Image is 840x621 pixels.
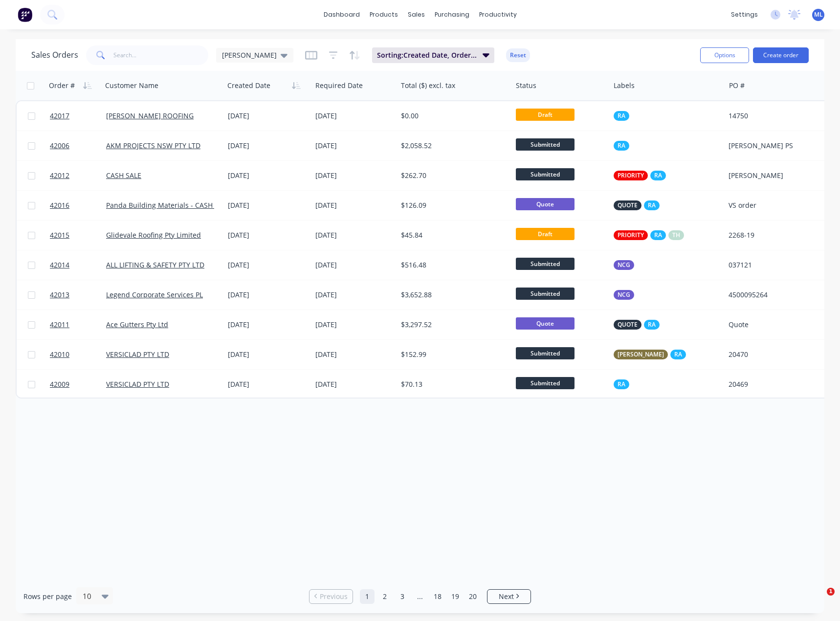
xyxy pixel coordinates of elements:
[516,347,575,359] span: Submitted
[401,260,503,270] div: $516.48
[401,171,503,180] div: $262.70
[430,589,445,604] a: Page 18
[726,7,763,22] div: settings
[614,290,634,300] button: NCG
[516,377,575,389] span: Submitted
[674,350,682,359] span: RA
[401,350,503,359] div: $152.99
[614,379,629,389] button: RA
[729,171,822,180] div: [PERSON_NAME]
[50,260,69,270] span: 42014
[50,141,69,151] span: 42006
[372,47,494,63] button: Sorting:Created Date, Order #
[729,260,822,270] div: 037121
[401,230,503,240] div: $45.84
[18,7,32,22] img: Factory
[50,161,106,190] a: 42012
[729,200,822,210] div: VS order
[50,191,106,220] a: 42016
[401,81,455,90] div: Total ($) excl. tax
[827,588,835,596] span: 1
[50,171,69,180] span: 42012
[50,379,69,389] span: 42009
[729,320,822,330] div: Quote
[50,200,69,210] span: 42016
[618,260,630,270] span: NCG
[315,171,393,180] div: [DATE]
[309,592,353,601] a: Previous page
[228,350,308,359] div: [DATE]
[228,111,308,121] div: [DATE]
[430,7,474,22] div: purchasing
[618,290,630,300] span: NCG
[729,350,822,359] div: 20470
[618,379,625,389] span: RA
[807,588,830,611] iframe: Intercom live chat
[305,589,535,604] ul: Pagination
[614,111,629,121] button: RA
[228,141,308,151] div: [DATE]
[614,260,634,270] button: NCG
[614,200,660,210] button: QUOTERA
[729,141,822,151] div: [PERSON_NAME] PS
[315,81,363,90] div: Required Date
[228,290,308,300] div: [DATE]
[618,230,644,240] span: PRIORITY
[50,350,69,359] span: 42010
[50,370,106,399] a: 42009
[50,280,106,310] a: 42013
[516,288,575,300] span: Submitted
[106,379,169,389] a: VERSICLAD PTY LTD
[618,141,625,151] span: RA
[448,589,463,604] a: Page 19
[315,379,393,389] div: [DATE]
[50,101,106,131] a: 42017
[413,589,427,604] a: Jump forward
[506,48,530,62] button: Reset
[23,592,72,601] span: Rows per page
[106,320,168,329] a: Ace Gutters Pty Ltd
[365,7,403,22] div: products
[360,589,375,604] a: Page 1 is your current page
[50,131,106,160] a: 42006
[516,109,575,121] span: Draft
[106,171,141,180] a: CASH SALE
[50,290,69,300] span: 42013
[516,198,575,210] span: Quote
[614,81,635,90] div: Labels
[315,260,393,270] div: [DATE]
[106,230,201,240] a: Glidevale Roofing Pty Limited
[228,200,308,210] div: [DATE]
[113,45,209,65] input: Search...
[401,320,503,330] div: $3,297.52
[377,50,477,60] span: Sorting: Created Date, Order #
[228,379,308,389] div: [DATE]
[31,50,78,60] h1: Sales Orders
[320,592,348,601] span: Previous
[654,171,662,180] span: RA
[729,290,822,300] div: 4500095264
[49,81,75,90] div: Order #
[614,141,629,151] button: RA
[50,250,106,280] a: 42014
[618,350,664,359] span: [PERSON_NAME]
[50,340,106,369] a: 42010
[729,81,745,90] div: PO #
[403,7,430,22] div: sales
[319,7,365,22] a: dashboard
[106,141,200,150] a: AKM PROJECTS NSW PTY LTD
[618,171,644,180] span: PRIORITY
[222,50,277,60] span: [PERSON_NAME]
[474,7,522,22] div: productivity
[227,81,270,90] div: Created Date
[228,230,308,240] div: [DATE]
[614,230,684,240] button: PRIORITYRATH
[315,200,393,210] div: [DATE]
[729,111,822,121] div: 14750
[648,320,656,330] span: RA
[315,290,393,300] div: [DATE]
[228,171,308,180] div: [DATE]
[50,310,106,339] a: 42011
[700,47,749,63] button: Options
[401,141,503,151] div: $2,058.52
